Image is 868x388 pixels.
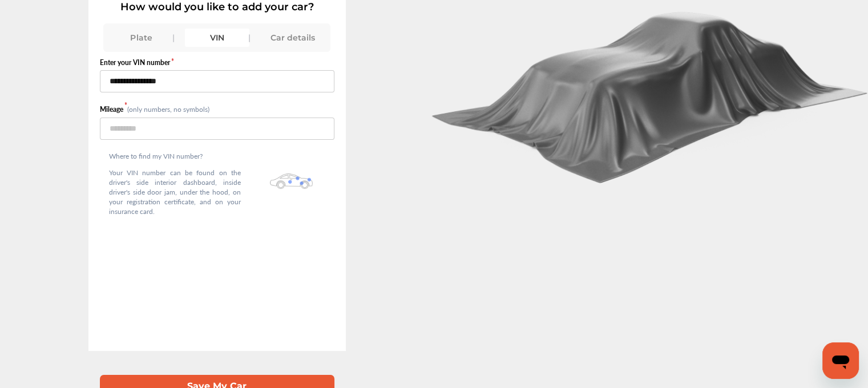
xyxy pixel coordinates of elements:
label: Enter your VIN number [100,58,334,67]
small: (only numbers, no symbols) [127,104,209,114]
div: Car details [261,29,325,47]
div: Plate [109,29,173,47]
iframe: Button to launch messaging window [822,342,859,379]
img: olbwX0zPblBWoAAAAASUVORK5CYII= [270,173,313,189]
p: Your VIN number can be found on the driver's side interior dashboard, inside driver's side door j... [109,168,241,216]
p: Where to find my VIN number? [109,151,241,161]
p: How would you like to add your car? [100,1,334,13]
div: VIN [185,29,249,47]
label: Mileage [100,104,127,114]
